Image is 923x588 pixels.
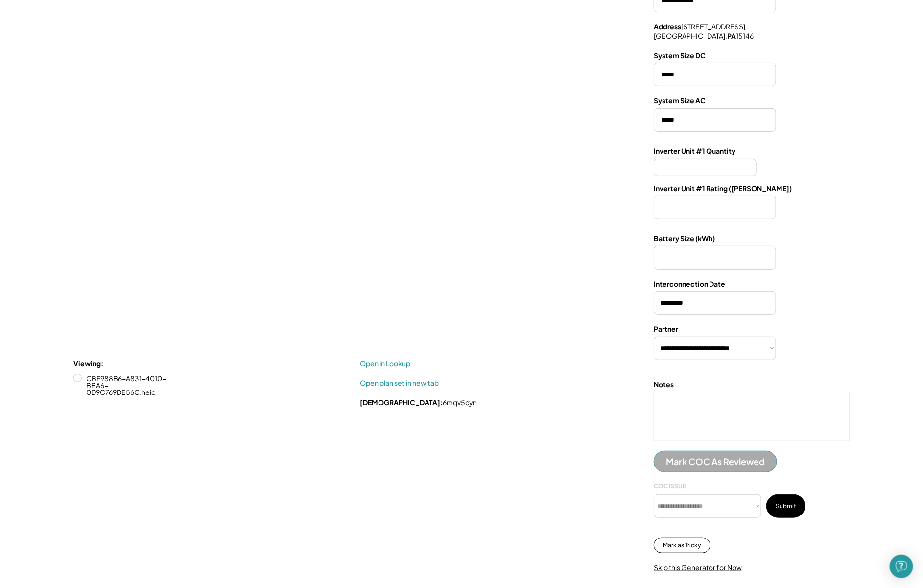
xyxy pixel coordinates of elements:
div: System Size DC [654,51,706,61]
div: Viewing: [73,359,103,368]
strong: PA [727,31,736,40]
div: Skip this Generator for Now [654,563,742,573]
button: Submit [766,494,805,518]
div: Interconnection Date [654,279,725,289]
div: [STREET_ADDRESS] [GEOGRAPHIC_DATA], 15146 [654,22,754,41]
div: Battery Size (kWh) [654,234,715,244]
label: CBF988B6-A831-4010-BBA6-0D9C769DE56C.heic [83,375,171,395]
button: Mark as Tricky [654,538,710,553]
div: Inverter Unit #1 Rating ([PERSON_NAME]) [654,184,792,194]
div: Open Intercom Messenger [890,555,913,578]
div: Partner [654,324,678,334]
a: Open in Lookup [360,359,433,368]
a: Open plan set in new tab [360,378,439,388]
button: Mark COC As Reviewed [654,451,777,472]
div: Inverter Unit #1 Quantity [654,147,735,156]
strong: [DEMOGRAPHIC_DATA]: [360,398,443,407]
div: Notes [654,380,674,390]
strong: Address [654,22,681,31]
div: 6mqv5cyn [360,398,477,408]
div: System Size AC [654,96,706,106]
div: COC ISSUE [654,482,686,490]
